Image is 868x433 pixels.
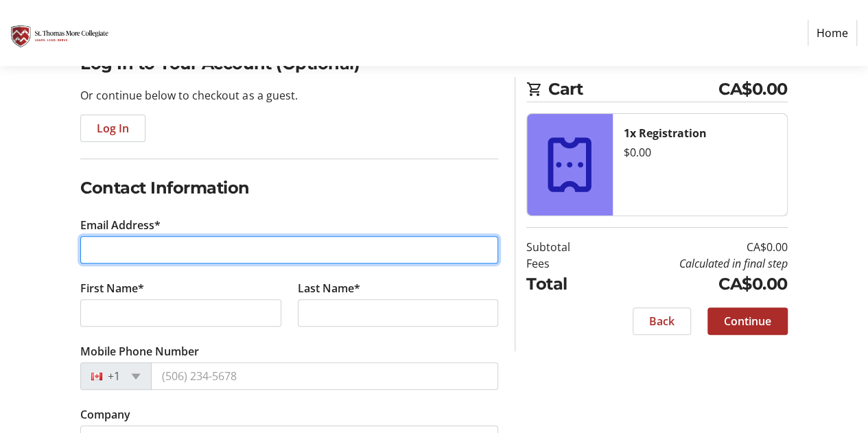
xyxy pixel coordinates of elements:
[526,272,602,296] td: Total
[633,307,691,335] button: Back
[548,77,718,102] span: Cart
[602,239,788,255] td: CA$0.00
[624,126,707,141] strong: 1x Registration
[11,5,108,60] img: St. Thomas More Collegiate #2's Logo
[80,115,145,142] button: Log In
[80,176,498,200] h2: Contact Information
[602,255,788,272] td: Calculated in final step
[151,362,498,390] input: (506) 234-5678
[526,255,602,272] td: Fees
[724,313,771,329] span: Continue
[80,217,161,233] label: Email Address*
[80,406,130,423] label: Company
[707,307,788,335] button: Continue
[298,280,360,296] label: Last Name*
[80,343,199,360] label: Mobile Phone Number
[808,20,857,46] a: Home
[718,77,788,102] span: CA$0.00
[80,280,144,296] label: First Name*
[602,272,788,296] td: CA$0.00
[624,144,776,161] div: $0.00
[80,87,498,104] p: Or continue below to checkout as a guest.
[97,120,129,137] span: Log In
[526,239,602,255] td: Subtotal
[649,313,675,329] span: Back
